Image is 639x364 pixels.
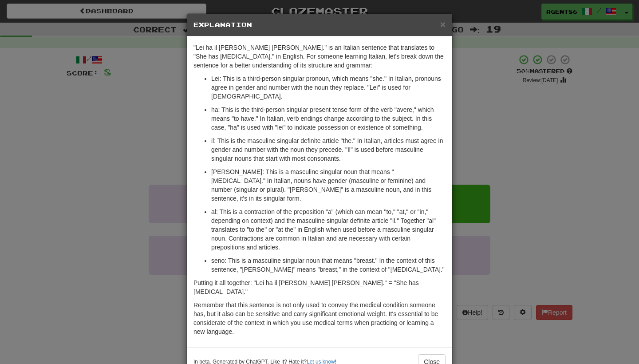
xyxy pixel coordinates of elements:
span: × [440,19,446,29]
h5: Explanation [193,20,446,29]
p: il: This is the masculine singular definite article "the." In Italian, articles must agree in gen... [211,136,446,163]
p: Remember that this sentence is not only used to convey the medical condition someone has, but it ... [193,301,446,336]
p: "Lei ha il [PERSON_NAME] [PERSON_NAME]." is an Italian sentence that translates to "She has [MEDI... [193,43,446,70]
p: ha: This is the third-person singular present tense form of the verb "avere," which means "to hav... [211,105,446,132]
p: Putting it all together: "Lei ha il [PERSON_NAME] [PERSON_NAME]." = "She has [MEDICAL_DATA]." [193,278,446,296]
p: al: This is a contraction of the preposition "a" (which can mean "to," "at," or "in," depending o... [211,207,446,252]
button: Close [440,20,446,29]
p: seno: This is a masculine singular noun that means "breast." In the context of this sentence, "[P... [211,256,446,274]
p: [PERSON_NAME]: This is a masculine singular noun that means "[MEDICAL_DATA]." In Italian, nouns h... [211,167,446,203]
p: Lei: This is a third-person singular pronoun, which means "she." In Italian, pronouns agree in ge... [211,74,446,101]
